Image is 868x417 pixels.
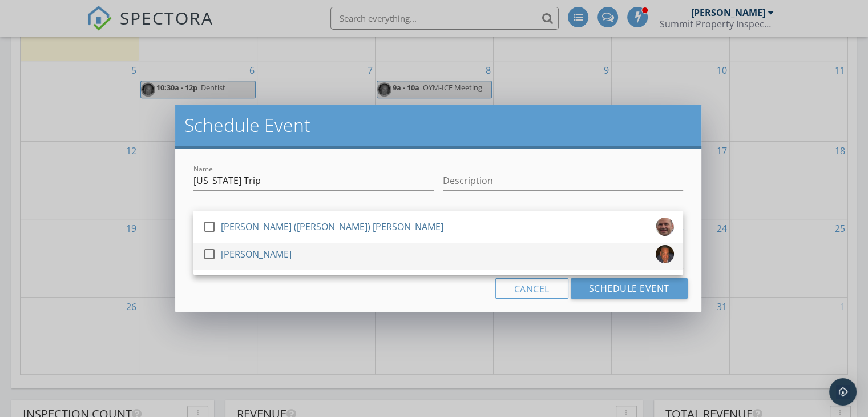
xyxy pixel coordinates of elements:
[221,218,443,236] div: [PERSON_NAME] ([PERSON_NAME]) [PERSON_NAME]
[495,278,568,299] button: Cancel
[221,245,292,263] div: [PERSON_NAME]
[656,245,674,263] img: img_1790.jpg
[184,114,692,137] h2: Schedule Event
[656,218,674,236] img: jimmy3.jpg
[571,278,688,299] button: Schedule Event
[829,378,857,406] div: Open Intercom Messenger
